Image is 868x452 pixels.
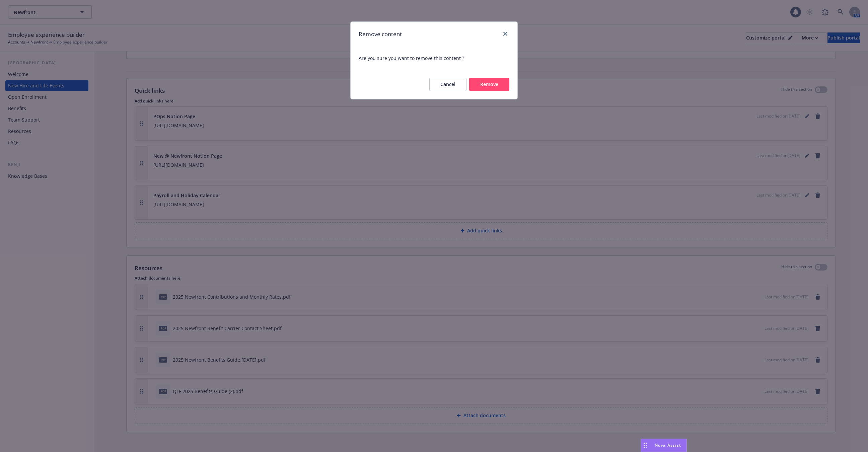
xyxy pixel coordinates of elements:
[655,442,681,448] span: Nova Assist
[359,30,402,39] h1: Remove content
[429,78,466,91] button: Cancel
[641,439,687,452] button: Nova Assist
[469,78,509,91] button: Remove
[351,47,517,70] span: Are you sure you want to remove this content ?
[501,30,509,38] a: close
[641,439,649,452] div: Drag to move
